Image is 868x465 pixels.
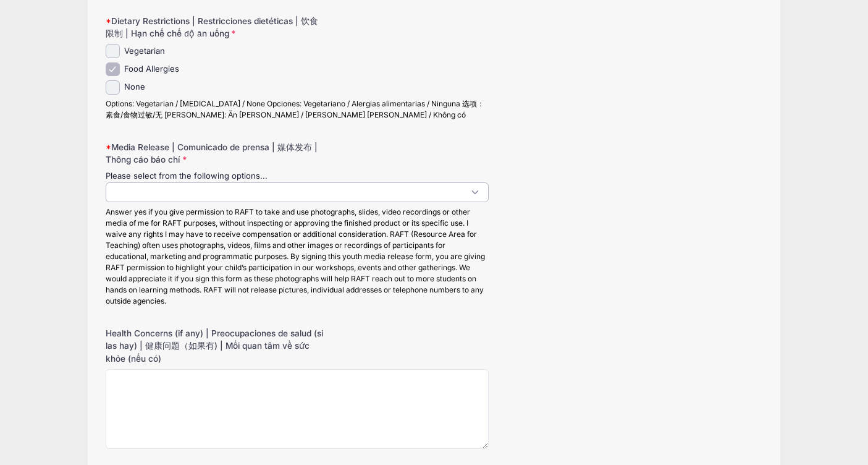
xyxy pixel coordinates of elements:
[106,327,324,365] label: Health Concerns (if any) | Preocupaciones de salud (si las hay) | 健康问题（如果有) | Mối quan tâm về sức...
[106,141,324,166] label: Media Release | Comunicado de prensa | 媒体发布 | Thông cáo báo chí
[106,98,489,121] div: Options: Vegetarian / [MEDICAL_DATA] / None Opciones: Vegetariano / Alergias alimentarias / Ningu...
[106,15,324,40] label: Dietary Restrictions | Restricciones dietéticas | 饮食限制 | Hạn chế chế độ ăn uống
[124,45,165,58] label: Vegetarian
[124,63,179,75] label: Food Allergies
[106,170,489,182] div: Please select from the following options...
[106,207,489,307] div: Answer yes if you give permission to RAFT to take and use photographs, slides, video recordings o...
[124,81,145,93] label: None
[112,189,119,200] textarea: Search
